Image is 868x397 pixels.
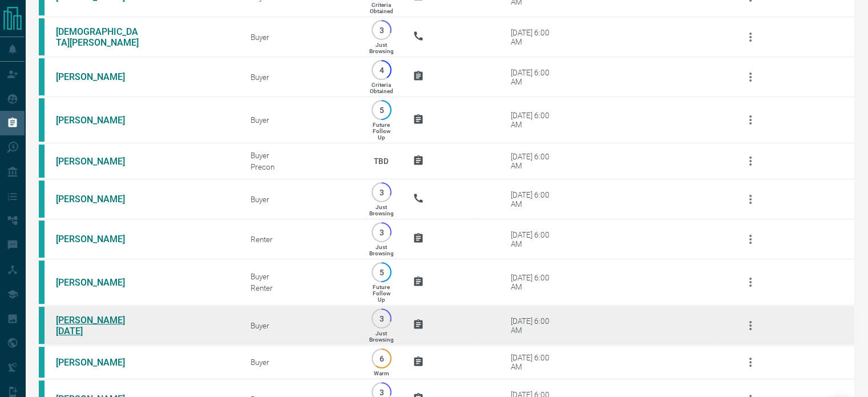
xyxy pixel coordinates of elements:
a: [DEMOGRAPHIC_DATA][PERSON_NAME] [56,26,142,48]
p: Just Browsing [369,42,394,54]
div: condos.ca [39,58,45,95]
div: [DATE] 6:00 AM [511,28,559,46]
a: [PERSON_NAME] [56,234,142,244]
div: [DATE] 6:00 AM [511,111,559,129]
p: 3 [377,188,386,197]
p: 3 [377,228,386,236]
div: condos.ca [39,347,45,378]
div: condos.ca [39,307,45,344]
p: TBD [367,146,395,177]
div: condos.ca [39,98,45,142]
div: condos.ca [39,145,45,178]
p: Just Browsing [369,244,394,256]
p: Future Follow Up [373,284,390,303]
div: condos.ca [39,260,45,304]
div: Buyer [251,321,350,330]
div: [DATE] 6:00 AM [511,273,559,291]
div: [DATE] 6:00 AM [511,190,559,208]
div: Buyer [251,272,350,281]
a: [PERSON_NAME] [56,115,142,126]
div: Renter [251,235,350,244]
p: 3 [377,388,386,396]
div: Precon [251,162,350,171]
a: [PERSON_NAME][DATE] [56,315,142,336]
div: Buyer [251,115,350,125]
a: [PERSON_NAME] [56,357,142,368]
div: Buyer [251,33,350,42]
p: 5 [377,268,386,276]
p: Future Follow Up [373,122,390,141]
p: Just Browsing [369,330,394,343]
div: Buyer [251,151,350,160]
a: [PERSON_NAME] [56,194,142,204]
a: [PERSON_NAME] [56,156,142,167]
p: Criteria Obtained [370,82,393,94]
p: Criteria Obtained [370,2,393,14]
div: condos.ca [39,181,45,218]
div: [DATE] 6:00 AM [511,316,559,335]
a: [PERSON_NAME] [56,71,142,82]
div: [DATE] 6:00 AM [511,230,559,248]
div: [DATE] 6:00 AM [511,353,559,371]
p: 6 [377,354,386,363]
a: [PERSON_NAME] [56,277,142,288]
p: 3 [377,314,386,323]
p: 5 [377,106,386,114]
div: Buyer [251,358,350,367]
div: Buyer [251,195,350,204]
p: 3 [377,26,386,34]
div: [DATE] 6:00 AM [511,68,559,86]
p: Warm [374,370,389,376]
p: Just Browsing [369,204,394,216]
p: 4 [377,66,386,74]
div: Buyer [251,73,350,82]
div: [DATE] 6:00 AM [511,152,559,170]
div: Renter [251,283,350,292]
div: condos.ca [39,220,45,258]
div: condos.ca [39,18,45,55]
